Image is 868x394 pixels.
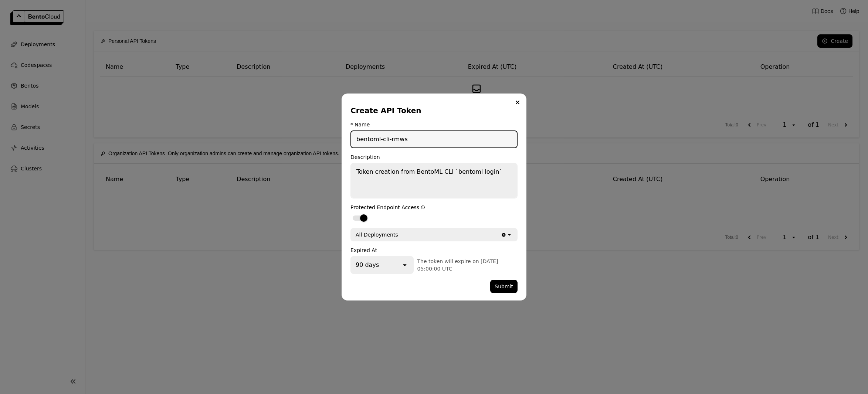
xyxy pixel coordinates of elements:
[355,122,370,128] div: Name
[506,232,512,238] svg: open
[350,247,518,253] div: Expired At
[490,280,518,293] button: Submit
[350,105,515,116] div: Create API Token
[350,154,518,160] div: Description
[513,98,522,107] button: Close
[356,261,379,269] div: 90 days
[351,164,517,198] textarea: Token creation from BentoML CLI `bentoml login`
[417,258,498,272] span: The token will expire on [DATE] 05:00:00 UTC
[350,204,518,210] div: Protected Endpoint Access
[401,261,408,269] svg: open
[356,231,398,238] div: All Deployments
[342,94,526,300] div: dialog
[399,231,400,238] input: Selected All Deployments.
[501,232,506,238] svg: Clear value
